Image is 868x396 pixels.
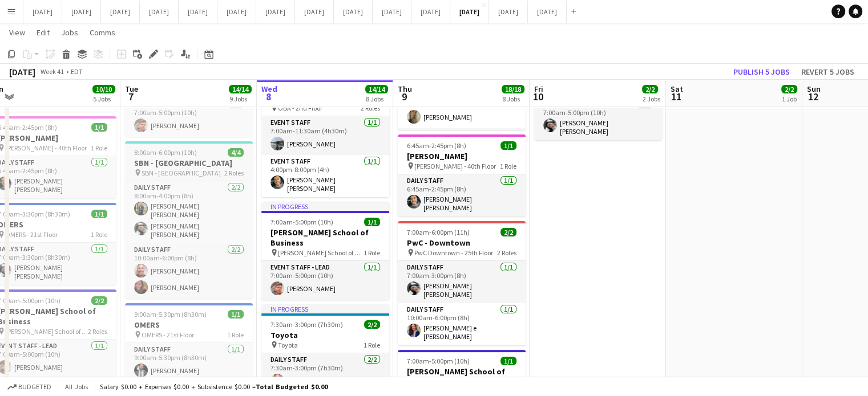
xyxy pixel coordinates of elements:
[9,27,25,38] span: View
[125,181,253,243] app-card-role: Daily Staff2/28:00am-4:00pm (8h)[PERSON_NAME] [PERSON_NAME][PERSON_NAME] [PERSON_NAME]
[6,381,53,393] button: Budgeted
[295,1,334,23] button: [DATE]
[38,67,66,76] span: Week 41
[500,228,516,236] span: 2/2
[142,330,194,339] span: OMERS - 21st Floor
[37,27,50,38] span: Edit
[228,148,244,157] span: 4/4
[217,1,256,23] button: [DATE]
[489,1,528,23] button: [DATE]
[642,85,658,93] span: 2/2
[261,202,389,211] div: In progress
[261,116,389,155] app-card-role: Event Staff1/17:00am-11:30am (4h30m)[PERSON_NAME]
[502,85,524,93] span: 18/18
[125,343,253,382] app-card-role: Daily Staff1/19:00am-5:30pm (8h30m)[PERSON_NAME]
[261,227,389,248] h3: [PERSON_NAME] School of Business
[5,144,87,152] span: [PERSON_NAME] - 40th Floor
[134,310,207,319] span: 9:00am-5:30pm (8h30m)
[228,310,244,319] span: 1/1
[91,230,107,239] span: 1 Role
[398,261,526,303] app-card-role: Daily Staff1/17:00am-3:00pm (8h)[PERSON_NAME] [PERSON_NAME]
[85,25,120,40] a: Comms
[366,95,387,103] div: 8 Jobs
[5,230,58,239] span: OMERS - 21st Floor
[414,162,496,170] span: [PERSON_NAME] - 40th Floor
[411,1,450,23] button: [DATE]
[63,382,90,391] span: All jobs
[256,1,295,23] button: [DATE]
[32,25,54,40] a: Edit
[278,341,298,349] span: Toyota
[123,90,138,103] span: 7
[9,66,35,77] div: [DATE]
[125,84,138,94] span: Tue
[534,84,543,94] span: Fri
[373,1,411,23] button: [DATE]
[261,330,389,340] h3: Toyota
[229,85,252,93] span: 14/14
[125,303,253,382] app-job-card: 9:00am-5:30pm (8h30m)1/1OMERS OMERS - 21st Floor1 RoleDaily Staff1/19:00am-5:30pm (8h30m)[PERSON_...
[261,202,389,300] app-job-card: In progress7:00am-5:00pm (10h)1/1[PERSON_NAME] School of Business [PERSON_NAME] School of Busines...
[407,228,470,236] span: 7:00am-6:00pm (11h)
[334,1,373,23] button: [DATE]
[500,162,516,170] span: 1 Role
[88,327,107,336] span: 2 Roles
[100,382,328,391] div: Salary $0.00 + Expenses $0.00 + Subsistence $0.00 =
[261,57,389,197] app-job-card: In progress7:00am-8:00pm (13h)2/2OBA - Ontario Bar Association OBA - 2nd Floor2 RolesEvent Staff1...
[398,89,526,128] app-card-role: Daily Staff1/16:30am-6:00pm (11h30m)[PERSON_NAME]
[90,27,115,38] span: Comms
[224,169,244,177] span: 2 Roles
[398,238,526,248] h3: PwC - Downtown
[229,95,251,103] div: 9 Jobs
[56,25,83,40] a: Jobs
[643,95,660,103] div: 2 Jobs
[91,123,107,132] span: 1/1
[407,357,470,365] span: 7:00am-5:00pm (10h)
[797,64,859,79] button: Revert 5 jobs
[669,90,683,103] span: 11
[125,243,253,299] app-card-role: Daily Staff2/210:00am-6:00pm (8h)[PERSON_NAME][PERSON_NAME]
[227,330,244,339] span: 1 Role
[805,90,821,103] span: 12
[361,104,380,112] span: 2 Roles
[398,221,526,345] app-job-card: 7:00am-6:00pm (11h)2/2PwC - Downtown PwC Downtown - 25th Floor2 RolesDaily Staff1/17:00am-3:00pm ...
[5,25,30,40] a: View
[261,261,389,300] app-card-role: Event Staff - Lead1/17:00am-5:00pm (10h)[PERSON_NAME]
[398,84,412,94] span: Thu
[261,84,277,94] span: Wed
[414,248,493,257] span: PwC Downtown - 25th Floor
[125,141,253,299] app-job-card: 8:00am-6:00pm (10h)4/4SBN - [GEOGRAPHIC_DATA] SBN - [GEOGRAPHIC_DATA]2 RolesDaily Staff2/28:00am-...
[671,84,683,94] span: Sat
[271,218,333,226] span: 7:00am-5:00pm (10h)
[528,1,567,23] button: [DATE]
[278,248,364,257] span: [PERSON_NAME] School of Business - 30th Floor
[500,141,516,150] span: 1/1
[125,98,253,137] app-card-role: Event Staff - Lead1/17:00am-5:00pm (10h)[PERSON_NAME]
[125,158,253,168] h3: SBN - [GEOGRAPHIC_DATA]
[278,104,322,112] span: OBA - 2nd Floor
[729,64,794,79] button: Publish 5 jobs
[256,382,328,391] span: Total Budgeted $0.00
[142,169,221,177] span: SBN - [GEOGRAPHIC_DATA]
[500,357,516,365] span: 1/1
[781,85,797,93] span: 2/2
[782,95,797,103] div: 1 Job
[260,90,277,103] span: 8
[398,134,526,217] app-job-card: 6:45am-2:45pm (8h)1/1[PERSON_NAME] [PERSON_NAME] - 40th Floor1 RoleDaily Staff1/16:45am-2:45pm (8...
[364,320,380,329] span: 2/2
[140,1,179,23] button: [DATE]
[502,95,524,103] div: 8 Jobs
[61,27,78,38] span: Jobs
[125,320,253,330] h3: OMERS
[497,248,516,257] span: 2 Roles
[398,366,526,387] h3: [PERSON_NAME] School of Business
[398,151,526,161] h3: [PERSON_NAME]
[91,144,107,152] span: 1 Role
[271,320,343,329] span: 7:30am-3:00pm (7h30m)
[92,85,115,93] span: 10/10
